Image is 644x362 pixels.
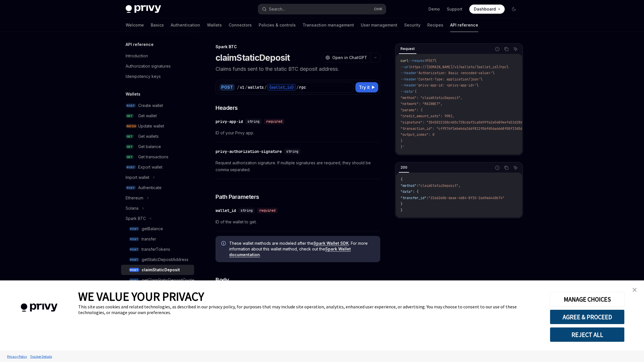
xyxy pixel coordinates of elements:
[401,177,402,182] span: {
[401,132,434,137] span: "output_index": 0
[138,153,168,160] div: Get transactions
[313,241,349,246] a: Spark Wallet SDK
[399,45,416,52] div: Request
[142,256,188,263] div: getStaticDepositAddress
[121,121,194,131] a: PATCHUpdate wallet
[416,183,418,188] span: :
[629,284,640,296] a: close banner
[512,45,519,53] button: Ask AI
[427,18,443,32] a: Recipes
[138,112,157,119] div: Get wallet
[408,58,426,63] span: --request
[126,41,154,48] h5: API reference
[399,164,409,171] div: 200
[401,96,462,100] span: "method": "claimStaticDeposit",
[121,61,194,71] a: Authorization signatures
[401,145,404,149] span: }'
[229,18,252,32] a: Connectors
[248,84,264,90] div: wallets
[401,58,408,63] span: curl
[126,5,161,13] img: dark logo
[129,227,139,231] span: POST
[506,65,508,69] span: \
[121,224,194,234] a: POSTgetBalance
[126,145,134,149] span: GET
[121,141,194,152] a: GETGet balance
[418,183,458,188] span: "claimStaticDeposit"
[229,240,375,258] span: These wallet methods are modeled after the . For more information about this wallet method, check...
[332,55,367,60] span: Open in ChatGPT
[480,77,482,82] span: \
[126,91,140,98] h5: Wallets
[216,52,290,63] h1: claimStaticDeposit
[221,241,227,247] svg: Info
[216,208,236,213] div: wallet_id
[129,258,139,262] span: POST
[121,51,194,61] a: Introduction
[401,108,422,112] span: "params": {
[264,119,285,124] div: required
[503,45,510,53] button: Copy the contents from the code block
[126,205,138,212] div: Solana
[216,193,259,201] span: Path Parameters
[240,84,244,90] div: v1
[126,155,134,159] span: GET
[401,126,570,131] span: "transaction_id": "cff576f1ebebda2ddf812f06f656a6668f08f13d56290b4468327607f4d68acb",
[121,183,194,193] a: POSTAuthenticate
[126,134,134,139] span: GET
[121,162,194,172] a: POSTExport wallet
[426,58,434,63] span: POST
[126,104,136,108] span: POST
[129,247,139,252] span: POST
[257,208,278,213] div: required
[121,234,194,244] a: POSTtransfer
[121,244,194,254] a: POSTtransferTokens
[401,183,416,188] span: "method"
[126,18,144,32] a: Welcome
[359,84,370,91] span: Try it
[138,164,162,171] div: Export wallet
[269,6,285,13] div: Search...
[216,219,380,225] span: ID of the wallet to get.
[129,268,139,272] span: POST
[401,139,402,143] span: }
[78,289,204,304] span: WE VALUE YOUR PRIVACY
[126,174,149,181] div: Import wallet
[129,278,139,282] span: POST
[121,254,194,265] a: POSTgetStaticDepositAddress
[142,246,170,253] div: transferTokens
[245,84,247,90] div: /
[428,196,504,200] span: "22a62e0b-6eae-4d84-8f15-2a69a6440b74"
[509,5,518,14] button: Toggle dark mode
[138,102,163,109] div: Create wallet
[216,44,380,50] div: Spark BTC
[142,225,163,232] div: getBalance
[142,266,180,273] div: claimStaticDeposit
[476,83,478,88] span: \
[126,165,136,169] span: POST
[550,310,625,324] button: AGREE & PROCEED
[126,215,146,222] div: Spark BTC
[401,114,454,118] span: "credit_amount_sats": 9901,
[216,159,380,173] span: Request authorization signature. If multiple signatures are required, they should be comma separa...
[401,208,402,213] span: }
[299,84,306,90] div: rpc
[121,131,194,141] a: GETGet wallets
[126,195,143,201] div: Ethereum
[138,123,164,130] div: Update wallet
[412,89,416,94] span: '{
[121,265,194,275] a: POSTclaimStaticDeposit
[492,71,494,75] span: \
[426,196,428,200] span: :
[428,6,440,12] a: Demo
[138,143,161,150] div: Get balance
[216,149,282,154] div: privy-authorization-signature
[9,295,70,320] img: company logo
[416,77,480,82] span: 'Content-Type: application/json'
[450,18,478,32] a: API reference
[494,45,501,53] button: Report incorrect code
[220,84,235,91] div: POST
[207,18,222,32] a: Wallets
[355,82,378,92] button: Try it
[401,65,410,69] span: --url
